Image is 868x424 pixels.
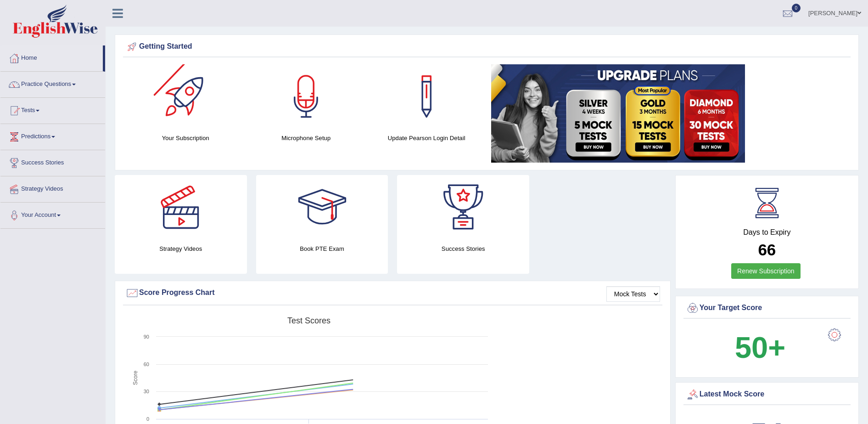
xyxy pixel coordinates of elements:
[758,241,776,259] b: 66
[132,371,139,385] tspan: Score
[0,72,105,95] a: Practice Questions
[792,4,801,12] span: 0
[686,388,848,401] div: Latest Mock Score
[287,316,330,325] tspan: Test scores
[0,176,105,199] a: Strategy Videos
[735,331,785,364] b: 50+
[250,133,361,143] h4: Microphone Setup
[686,301,848,315] div: Your Target Score
[125,286,660,300] div: Score Progress Chart
[397,244,529,254] h4: Success Stories
[686,228,848,237] h4: Days to Expiry
[0,124,105,147] a: Predictions
[371,133,482,143] h4: Update Pearson Login Detail
[125,40,848,54] div: Getting Started
[0,45,103,68] a: Home
[0,98,105,121] a: Tests
[0,203,105,226] a: Your Account
[115,244,247,254] h4: Strategy Videos
[144,389,149,394] text: 30
[256,244,388,254] h4: Book PTE Exam
[130,133,241,143] h4: Your Subscription
[144,362,149,367] text: 60
[144,334,149,339] text: 90
[146,416,149,422] text: 0
[491,64,745,163] img: small5.jpg
[0,150,105,173] a: Success Stories
[731,263,801,279] a: Renew Subscription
